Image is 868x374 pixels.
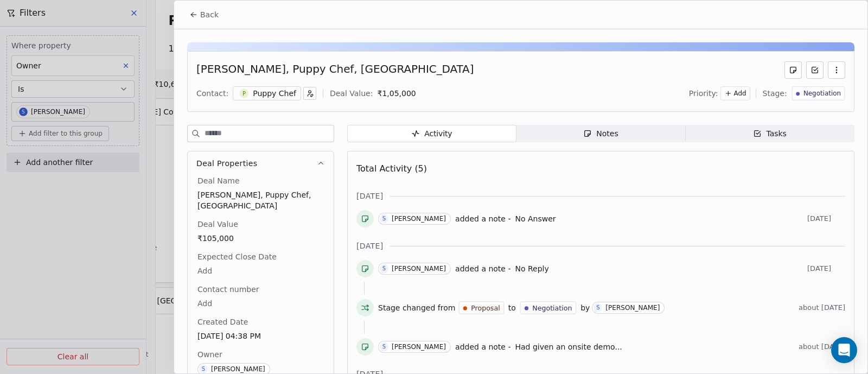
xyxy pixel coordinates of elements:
[532,303,572,313] span: Negotiation
[330,88,373,99] div: Deal Value:
[515,262,548,275] a: No Reply
[580,302,590,313] span: by
[515,343,622,351] span: Had given an onsite demo...
[195,316,250,327] span: Created Date
[240,89,249,98] span: P
[807,214,845,223] span: [DATE]
[197,189,324,211] span: [PERSON_NAME], Puppy Chef, [GEOGRAPHIC_DATA]
[188,151,334,175] button: Deal Properties
[202,365,205,373] div: S
[195,251,279,262] span: Expected Close Date
[515,212,556,225] a: No Answer
[508,302,516,313] span: to
[196,158,257,169] span: Deal Properties
[799,343,845,351] span: about [DATE]
[831,337,857,363] div: Open Intercom Messenger
[455,341,510,352] span: added a note -
[515,214,556,223] span: No Answer
[197,265,324,276] span: Add
[455,213,510,224] span: added a note -
[382,264,386,273] div: S
[471,303,500,313] span: Proposal
[253,88,296,99] div: Puppy Chef
[392,343,446,351] div: [PERSON_NAME]
[382,214,386,223] div: S
[605,304,660,312] div: [PERSON_NAME]
[378,302,455,313] span: Stage changed from
[197,298,324,309] span: Add
[195,284,261,295] span: Contact number
[807,264,845,273] span: [DATE]
[515,264,548,273] span: No Reply
[753,128,787,140] div: Tasks
[583,128,618,140] div: Notes
[197,233,324,244] span: ₹105,000
[596,303,599,312] div: S
[455,263,510,274] span: added a note -
[356,163,427,174] span: Total Activity (5)
[377,89,416,98] span: ₹ 1,05,000
[734,89,746,98] span: Add
[196,61,474,79] div: [PERSON_NAME], Puppy Chef, [GEOGRAPHIC_DATA]
[382,343,386,351] div: S
[196,88,228,99] div: Contact:
[195,219,240,230] span: Deal Value
[392,265,446,272] div: [PERSON_NAME]
[689,88,718,99] span: Priority:
[356,240,383,251] span: [DATE]
[392,215,446,223] div: [PERSON_NAME]
[200,9,219,20] span: Back
[195,175,242,186] span: Deal Name
[183,5,225,24] button: Back
[803,89,841,98] span: Negotiation
[356,191,383,201] span: [DATE]
[799,303,845,312] span: about [DATE]
[211,365,265,373] div: [PERSON_NAME]
[763,88,787,99] span: Stage:
[197,331,324,341] span: [DATE] 04:38 PM
[515,340,622,353] a: Had given an onsite demo...
[195,349,225,360] span: Owner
